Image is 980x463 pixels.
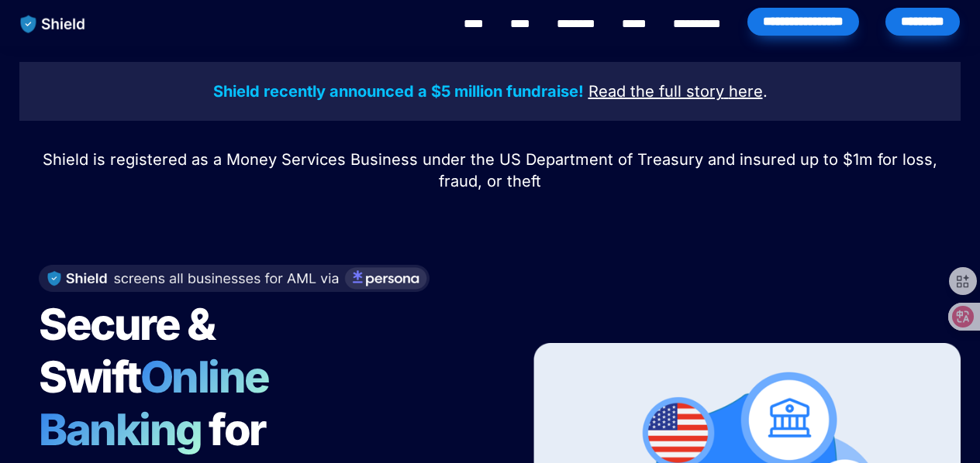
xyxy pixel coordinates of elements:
[39,351,285,456] span: Online Banking
[729,82,763,101] u: here
[763,82,768,101] span: .
[13,8,93,40] img: website logo
[588,84,724,100] a: Read the full story
[39,298,222,403] span: Secure & Swift
[43,150,942,190] span: Shield is registered as a Money Services Business under the US Department of Treasury and insured...
[588,82,724,101] u: Read the full story
[729,84,763,100] a: here
[213,82,584,101] strong: Shield recently announced a $5 million fundraise!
